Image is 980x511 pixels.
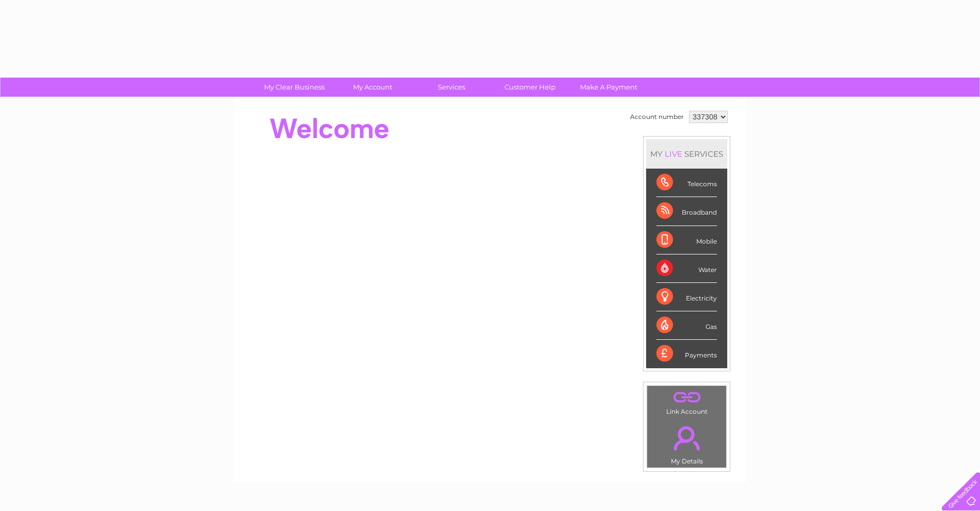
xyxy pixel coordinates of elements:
td: Account number [627,108,686,126]
td: Link Account [647,385,727,418]
a: My Clear Business [252,78,337,97]
div: Water [656,254,717,283]
div: Electricity [656,283,717,311]
div: Broadband [656,197,717,226]
div: Mobile [656,226,717,254]
a: . [650,388,724,407]
a: Customer Help [487,78,573,97]
div: Payments [656,340,717,368]
div: Telecoms [656,169,717,197]
a: My Account [330,78,416,97]
td: My Details [647,417,727,468]
a: Services [409,78,494,97]
a: Make A Payment [566,78,651,97]
div: Gas [656,311,717,340]
div: MY SERVICES [646,139,727,169]
div: LIVE [663,149,684,159]
a: . [650,420,724,456]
